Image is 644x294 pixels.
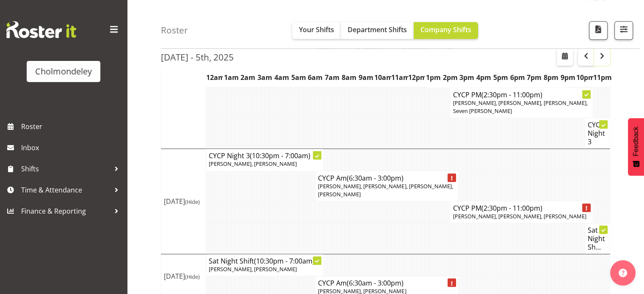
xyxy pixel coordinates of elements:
th: 10pm [576,68,593,87]
span: (Hide) [185,273,200,280]
span: Finance & Reporting [21,205,110,217]
span: (10:30pm - 7:00am) [250,151,310,160]
th: 11am [391,68,408,87]
th: 8am [341,68,358,87]
span: (6:30am - 3:00pm) [347,278,404,288]
span: (2:30pm - 11:00pm) [481,203,542,213]
span: [PERSON_NAME], [PERSON_NAME], [PERSON_NAME] [453,212,586,220]
span: Time & Attendance [21,184,110,196]
span: Your Shifts [299,25,334,34]
th: 11pm [593,68,610,87]
button: Filter Shifts [614,21,633,40]
span: [PERSON_NAME], [PERSON_NAME] [209,160,297,168]
th: 3pm [459,68,475,87]
button: Your Shifts [292,22,341,39]
th: 4am [274,68,290,87]
h4: CYCP Am [318,279,456,287]
th: 8pm [543,68,560,87]
img: Rosterit website logo [6,21,76,38]
th: 2am [240,68,257,87]
span: Feedback [632,126,640,156]
h4: Roster [161,25,188,35]
span: Company Shifts [420,25,471,34]
th: 3am [257,68,274,87]
h4: Sat Night Sh... [587,226,607,251]
th: 5am [290,68,307,87]
h4: CYCP PM [453,91,590,99]
th: 7pm [526,68,543,87]
span: Inbox [21,141,123,154]
th: 5pm [492,68,509,87]
button: Company Shifts [414,22,478,39]
span: (10:30pm - 7:00am) [254,256,315,266]
button: Download a PDF of the roster according to the set date range. [589,21,608,40]
div: Cholmondeley [35,65,92,78]
span: [PERSON_NAME], [PERSON_NAME], [PERSON_NAME], Seven [PERSON_NAME] [453,99,587,115]
th: 2pm [442,68,459,87]
th: 10am [374,68,391,87]
span: (6:30am - 3:00pm) [347,173,404,183]
button: Department Shifts [341,22,414,39]
th: 12pm [408,68,425,87]
span: [PERSON_NAME], [PERSON_NAME] [209,265,297,273]
span: Shifts [21,162,110,175]
span: (Hide) [185,198,200,206]
th: 12am [206,68,223,87]
span: (2:30pm - 11:00pm) [481,90,542,99]
th: 4pm [475,68,492,87]
th: 6am [307,68,324,87]
th: 6pm [509,68,526,87]
span: Roster [21,120,123,133]
h4: Sat Night Shift [209,257,321,265]
th: 9pm [559,68,576,87]
button: Select a specific date within the roster. [557,49,573,66]
h2: [DATE] - 5th, 2025 [161,52,234,63]
h4: CYCP Night 3 [209,151,321,160]
button: Feedback - Show survey [628,118,644,176]
span: Department Shifts [348,25,407,34]
h4: CYCP Am [318,174,456,182]
th: 1pm [425,68,442,87]
h4: CYCP PM [453,204,590,212]
h4: CYCP Night 3 [587,121,607,146]
th: 1am [223,68,240,87]
td: [DATE] [161,149,206,254]
img: help-xxl-2.png [619,269,627,277]
span: [PERSON_NAME], [PERSON_NAME], [PERSON_NAME], [PERSON_NAME] [318,182,453,198]
th: 7am [324,68,341,87]
th: 9am [357,68,374,87]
